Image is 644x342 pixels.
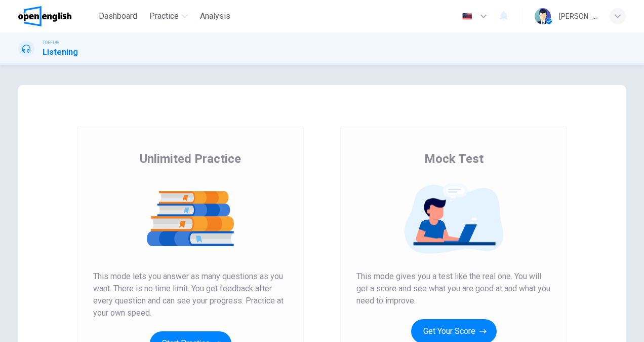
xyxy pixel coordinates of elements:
a: OpenEnglish logo [18,6,95,26]
button: Practice [145,7,192,25]
span: Mock Test [424,151,484,167]
span: Analysis [200,10,230,22]
img: en [461,13,473,20]
img: Profile picture [535,8,551,24]
span: This mode gives you a test like the real one. You will get a score and see what you are good at a... [356,270,551,307]
img: OpenEnglish logo [18,6,71,26]
button: Dashboard [95,7,141,25]
span: This mode lets you answer as many questions as you want. There is no time limit. You get feedback... [93,270,288,319]
h1: Listening [43,46,78,58]
button: Analysis [196,7,234,25]
span: TOEFL® [43,39,59,46]
span: Dashboard [99,10,137,22]
span: Unlimited Practice [140,151,241,167]
span: Practice [149,10,179,22]
div: [PERSON_NAME] [559,10,597,22]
